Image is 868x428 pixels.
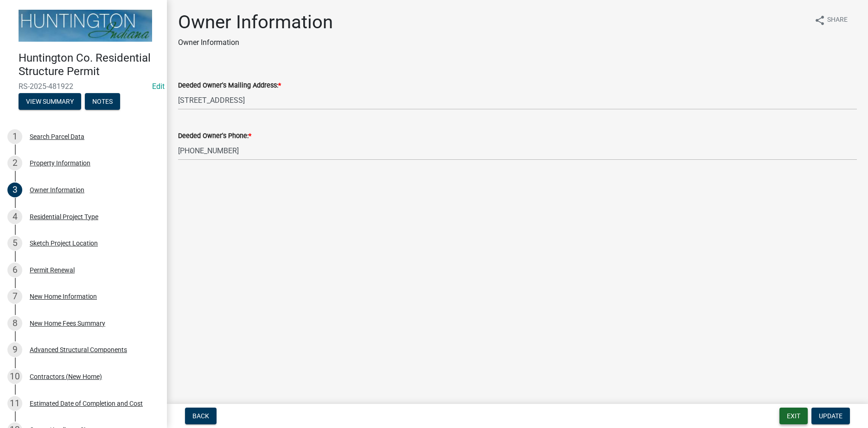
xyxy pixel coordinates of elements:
a: Edit [152,82,165,91]
wm-modal-confirm: Edit Application Number [152,82,165,91]
div: Advanced Structural Components [30,346,127,353]
span: Share [827,15,848,26]
wm-modal-confirm: Notes [85,98,120,106]
div: Residential Project Type [30,214,98,220]
div: Contractors (New Home) [30,373,102,380]
span: Back [192,412,209,420]
button: Update [811,408,850,424]
div: New Home Fees Summary [30,320,105,327]
div: Property Information [30,160,90,166]
span: Update [819,412,842,420]
button: Exit [779,408,808,424]
div: New Home Information [30,293,97,300]
div: 5 [7,236,22,251]
div: Owner Information [30,187,84,193]
div: 11 [7,396,22,411]
div: Sketch Project Location [30,240,98,246]
div: 2 [7,156,22,170]
div: 9 [7,342,22,357]
h4: Huntington Co. Residential Structure Permit [19,51,160,78]
div: 6 [7,263,22,277]
div: 3 [7,183,22,197]
span: RS-2025-481922 [19,82,148,91]
button: shareShare [807,11,855,29]
img: Huntington County, Indiana [19,10,152,42]
div: 4 [7,209,22,224]
div: Estimated Date of Completion and Cost [30,400,143,407]
div: 1 [7,129,22,144]
label: Deeded Owner's Mailing Address: [178,82,281,89]
div: Search Parcel Data [30,133,84,140]
button: Notes [85,93,120,110]
button: Back [185,408,217,424]
div: 7 [7,289,22,304]
button: View Summary [19,93,81,110]
div: 8 [7,316,22,331]
h1: Owner Information [178,11,333,33]
i: share [814,15,825,26]
div: Permit Renewal [30,267,75,273]
wm-modal-confirm: Summary [19,98,81,106]
p: Owner Information [178,37,333,48]
label: Deeded Owner's Phone: [178,133,251,139]
div: 10 [7,369,22,384]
